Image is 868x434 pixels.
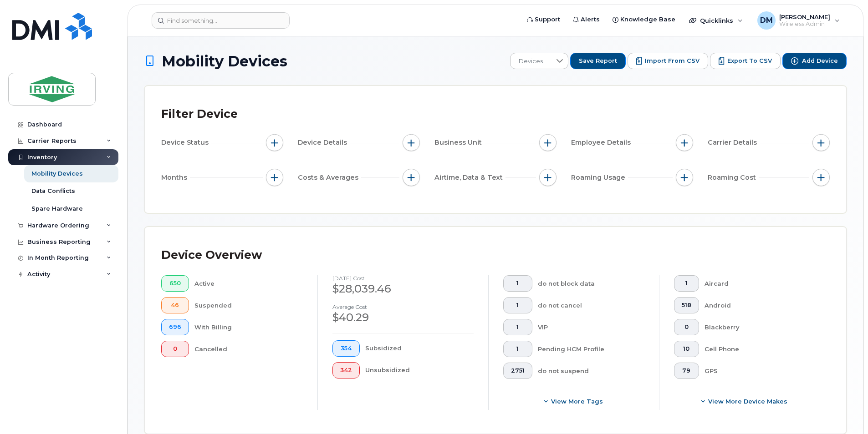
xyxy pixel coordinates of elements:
div: Subsidized [365,340,474,357]
div: Suspended [194,297,303,313]
button: 79 [674,363,699,379]
button: 650 [161,275,189,292]
span: Roaming Usage [571,173,628,182]
span: Import from CSV [645,57,700,65]
span: Business Unit [434,138,485,147]
span: 0 [682,323,691,331]
span: Add Device [802,57,838,65]
span: Devices [511,53,551,70]
button: 1 [674,275,699,292]
span: 696 [169,323,181,331]
div: $40.29 [332,310,474,325]
button: Export to CSV [710,53,781,69]
button: 342 [332,362,360,378]
div: Device Overview [161,243,262,267]
span: Device Status [161,138,211,147]
span: 1 [511,302,525,309]
span: 0 [169,345,181,353]
button: 10 [674,341,699,357]
span: 1 [682,280,691,287]
button: Add Device [782,53,847,69]
span: Device Details [298,138,350,147]
button: Save Report [570,53,626,69]
button: 2751 [503,363,532,379]
span: 10 [682,345,691,353]
h4: Average cost [332,304,474,310]
button: Import from CSV [628,53,708,69]
button: 1 [503,319,532,335]
span: 2751 [511,367,525,374]
div: GPS [705,363,816,379]
div: Blackberry [705,319,816,335]
span: Costs & Averages [298,173,361,182]
span: Carrier Details [708,138,760,147]
span: Employee Details [571,138,633,147]
span: 518 [682,302,691,309]
span: 46 [169,302,181,309]
button: View More Device Makes [674,394,815,410]
div: With Billing [194,319,303,335]
span: 1 [511,323,525,331]
button: 46 [161,297,189,313]
div: Pending HCM Profile [538,341,645,357]
span: 1 [511,345,525,353]
div: VIP [538,319,645,335]
button: 518 [674,297,699,313]
div: Cell Phone [705,341,816,357]
div: Cancelled [194,341,303,357]
button: View more tags [503,394,644,410]
span: Export to CSV [727,57,772,65]
span: Months [161,173,190,182]
h4: [DATE] cost [332,275,474,281]
span: Mobility Devices [162,53,287,69]
button: 0 [674,319,699,335]
span: Roaming Cost [708,173,759,182]
span: 354 [340,345,352,352]
button: 1 [503,297,532,313]
button: 354 [332,340,360,357]
button: 0 [161,341,189,357]
div: Filter Device [161,102,238,126]
span: View more tags [551,397,603,406]
div: do not suspend [538,363,645,379]
div: do not cancel [538,297,645,313]
span: 79 [682,367,691,374]
span: Airtime, Data & Text [434,173,505,182]
div: Active [194,275,303,292]
span: View More Device Makes [708,397,787,406]
span: Save Report [579,57,617,65]
div: Android [705,297,816,313]
div: Aircard [705,275,816,292]
div: $28,039.46 [332,281,474,297]
button: 1 [503,275,532,292]
div: Unsubsidized [365,362,474,378]
span: 1 [511,280,525,287]
button: 696 [161,319,189,335]
button: 1 [503,341,532,357]
div: do not block data [538,275,645,292]
span: 342 [340,367,352,374]
span: 650 [169,280,181,287]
